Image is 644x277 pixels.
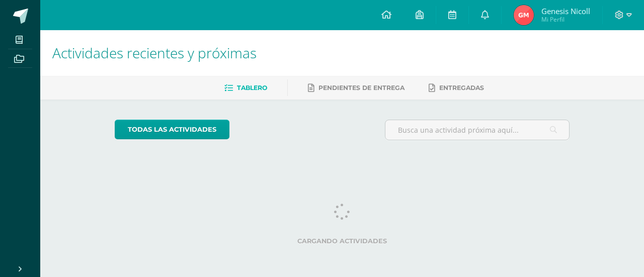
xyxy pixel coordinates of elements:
label: Cargando actividades [115,237,570,245]
a: Entregadas [429,80,484,96]
a: todas las Actividades [115,120,229,139]
a: Pendientes de entrega [308,80,405,96]
span: Entregadas [439,84,484,91]
img: a580830cea912f742a8220ff4a896b19.png [514,5,534,25]
a: Tablero [224,80,267,96]
span: Mi Perfil [541,15,590,24]
span: Tablero [237,84,267,91]
input: Busca una actividad próxima aquí... [385,120,570,140]
span: Pendientes de entrega [318,84,405,91]
span: Actividades recientes y próximas [52,43,257,62]
span: Genesis Nicoll [541,6,590,16]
